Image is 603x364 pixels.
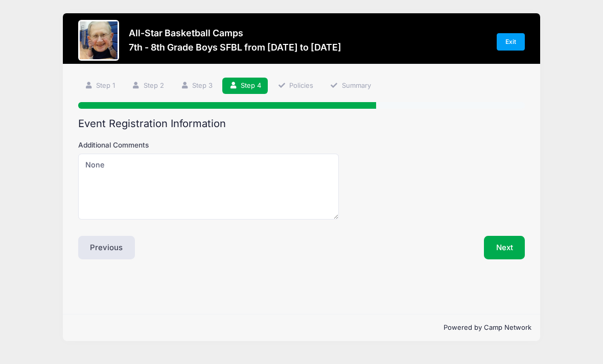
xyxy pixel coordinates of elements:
[174,78,219,94] a: Step 3
[484,236,525,259] button: Next
[271,78,320,94] a: Policies
[323,78,378,94] a: Summary
[78,78,122,94] a: Step 1
[129,28,341,38] h3: All-Star Basketball Camps
[78,236,135,259] button: Previous
[72,323,532,333] p: Powered by Camp Network
[78,117,525,130] h2: Event Registration Information
[222,78,268,94] a: Step 4
[125,78,171,94] a: Step 2
[78,140,227,150] label: Additional Comments
[129,42,341,53] h3: 7th - 8th Grade Boys SFBL from [DATE] to [DATE]
[497,33,525,51] a: Exit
